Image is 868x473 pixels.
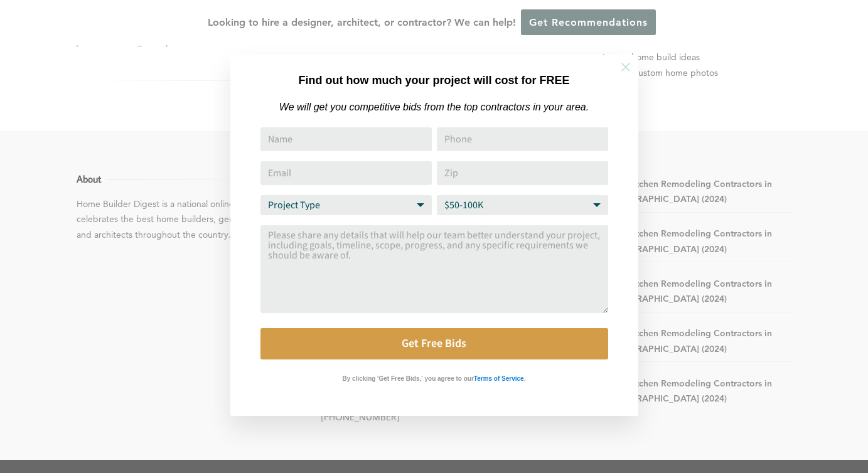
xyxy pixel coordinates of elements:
input: Zip [437,161,608,185]
iframe: Drift Widget Chat Controller [805,410,853,458]
input: Name [260,127,432,151]
textarea: Comment or Message [260,225,608,313]
select: Budget Range [437,195,608,215]
a: Terms of Service [474,372,524,383]
select: Project Type [260,195,432,215]
button: Close [604,45,648,89]
input: Phone [437,127,608,151]
strong: By clicking 'Get Free Bids,' you agree to our [343,375,474,382]
strong: . [524,375,526,382]
strong: Find out how much your project will cost for FREE [298,74,569,87]
em: We will get you competitive bids from the top contractors in your area. [279,102,589,112]
strong: Terms of Service [474,375,524,382]
input: Email Address [260,161,432,185]
button: Get Free Bids [260,328,608,359]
